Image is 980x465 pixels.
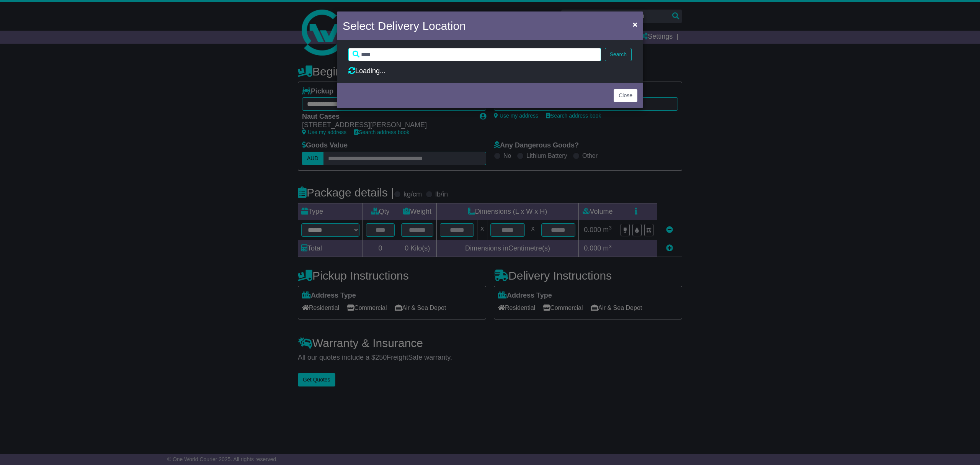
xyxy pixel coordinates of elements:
[629,16,641,32] button: Close
[348,67,632,75] div: Loading...
[614,89,637,102] button: Close
[633,20,637,29] span: ×
[343,17,466,34] h4: Select Delivery Location
[605,48,632,61] button: Search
